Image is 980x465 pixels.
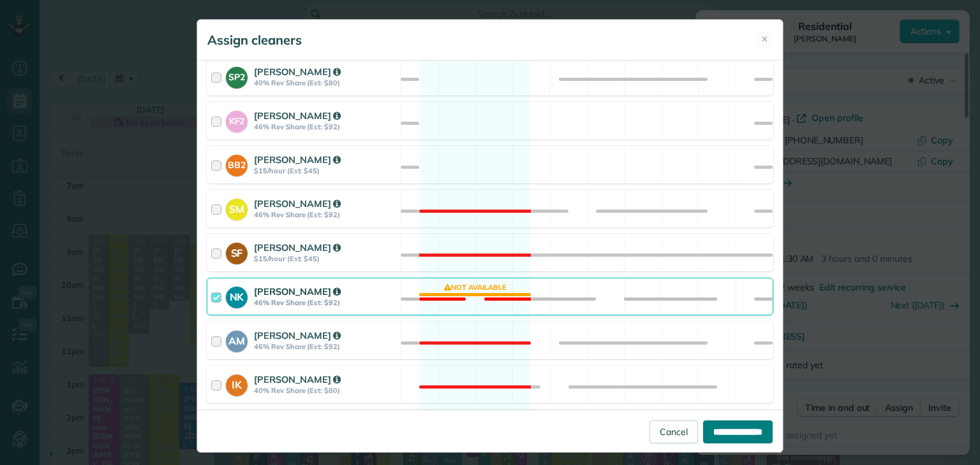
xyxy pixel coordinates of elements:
[254,78,397,87] strong: 40% Rev Share (Est: $80)
[254,66,341,78] strong: [PERSON_NAME]
[254,122,397,131] strong: 46% Rev Share (Est: $92)
[254,166,397,175] strong: $15/hour (Est: $45)
[650,420,698,443] a: Cancel
[226,111,248,128] strong: KF2
[254,373,341,385] strong: [PERSON_NAME]
[254,342,397,351] strong: 46% Rev Share (Est: $92)
[254,254,397,263] strong: $15/hour (Est: $45)
[254,386,397,395] strong: 40% Rev Share (Est: $80)
[254,197,341,210] strong: [PERSON_NAME]
[226,331,248,348] strong: AM
[226,67,248,84] strong: SP2
[226,375,248,392] strong: IK
[254,110,341,122] strong: [PERSON_NAME]
[254,298,397,307] strong: 46% Rev Share (Est: $92)
[254,241,341,254] strong: [PERSON_NAME]
[207,31,302,49] h5: Assign cleaners
[226,199,248,217] strong: SM
[254,210,397,219] strong: 46% Rev Share (Est: $92)
[254,329,341,341] strong: [PERSON_NAME]
[226,155,248,172] strong: BB2
[761,33,768,45] span: ✕
[226,287,248,304] strong: NK
[254,285,341,297] strong: [PERSON_NAME]
[226,243,248,261] strong: SF
[254,154,341,166] strong: [PERSON_NAME]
